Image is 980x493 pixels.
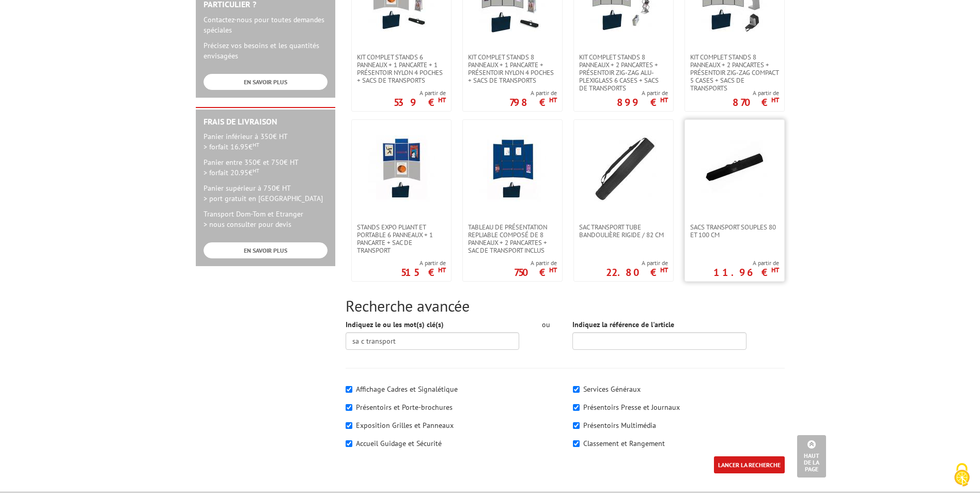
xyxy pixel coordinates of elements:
span: A partir de [617,89,668,97]
label: Présentoirs Presse et Journaux [583,403,680,412]
sup: HT [549,96,557,104]
p: Panier supérieur à 750€ HT [204,183,328,204]
input: Accueil Guidage et Sécurité [346,440,352,447]
sup: HT [771,96,779,104]
a: Sac Transport tube bandoulière rigide / 82 cm [574,223,673,239]
span: Sacs Transport souples 80 et 100 cm [690,223,779,239]
a: Kit complet stands 8 panneaux + 2 pancartes + présentoir zig-zag alu-plexiglass 6 cases + sacs de... [574,53,673,92]
span: A partir de [514,259,557,267]
input: Exposition Grilles et Panneaux [346,422,352,429]
a: Haut de la page [797,435,826,477]
img: Stands expo pliant et portable 6 panneaux + 1 pancarte + sac de transport [368,135,435,203]
h2: Recherche avancée [346,297,785,314]
span: Kit complet stands 8 panneaux + 1 pancarte + présentoir nylon 4 poches + sacs de transports [468,53,557,84]
input: Présentoirs Multimédia [573,422,580,429]
sup: HT [660,266,668,274]
input: LANCER LA RECHERCHE [714,456,785,473]
label: Indiquez la référence de l'article [572,319,674,330]
button: Cookies (fenêtre modale) [944,458,980,493]
img: Sac Transport tube bandoulière rigide / 82 cm [590,135,657,203]
span: Sac Transport tube bandoulière rigide / 82 cm [579,223,668,239]
p: 11.96 € [713,269,779,275]
input: Présentoirs Presse et Journaux [573,404,580,411]
span: A partir de [713,259,779,267]
label: Présentoirs Multimédia [583,421,656,430]
input: Présentoirs et Porte-brochures [346,404,352,411]
span: Kit complet stands 8 panneaux + 2 pancartes + présentoir zig-zag compact 5 cases + sacs de transp... [690,53,779,92]
div: ou [535,319,557,330]
p: 539 € [394,99,446,105]
p: 870 € [733,99,779,105]
span: > forfait 20.95€ [204,168,259,177]
sup: HT [438,96,446,104]
input: Classement et Rangement [573,440,580,447]
p: Panier entre 350€ et 750€ HT [204,157,328,178]
p: Précisez vos besoins et les quantités envisagées [204,40,328,61]
span: A partir de [509,89,557,97]
a: TABLEAU DE PRÉSENTATION REPLIABLE COMPOSÉ DE 8 panneaux + 2 pancartes + sac de transport inclus [463,223,562,254]
label: Accueil Guidage et Sécurité [356,439,442,448]
img: TABLEAU DE PRÉSENTATION REPLIABLE COMPOSÉ DE 8 panneaux + 2 pancartes + sac de transport inclus [479,135,546,203]
p: Contactez-nous pour toutes demandes spéciales [204,14,328,35]
span: > nous consulter pour devis [204,220,291,229]
label: Affichage Cadres et Signalétique [356,384,458,394]
sup: HT [253,141,259,148]
span: A partir de [394,89,446,97]
img: Sacs Transport souples 80 et 100 cm [701,135,768,203]
p: Panier inférieur à 350€ HT [204,131,328,152]
a: Kit complet stands 8 panneaux + 2 pancartes + présentoir zig-zag compact 5 cases + sacs de transp... [685,53,784,92]
img: Cookies (fenêtre modale) [949,462,975,488]
a: Stands expo pliant et portable 6 panneaux + 1 pancarte + sac de transport [352,223,451,254]
input: Affichage Cadres et Signalétique [346,386,352,393]
p: 22.80 € [606,269,668,275]
h2: Frais de Livraison [204,117,328,127]
a: EN SAVOIR PLUS [204,74,328,90]
span: Kit complet stands 6 panneaux + 1 pancarte + 1 présentoir nylon 4 poches + sacs de transports [357,53,446,84]
label: Classement et Rangement [583,439,665,448]
a: EN SAVOIR PLUS [204,242,328,258]
span: > forfait 16.95€ [204,142,259,151]
sup: HT [771,266,779,274]
span: Kit complet stands 8 panneaux + 2 pancartes + présentoir zig-zag alu-plexiglass 6 cases + sacs de... [579,53,668,92]
label: Présentoirs et Porte-brochures [356,403,453,412]
a: Kit complet stands 8 panneaux + 1 pancarte + présentoir nylon 4 poches + sacs de transports [463,53,562,84]
span: > port gratuit en [GEOGRAPHIC_DATA] [204,194,323,203]
p: 515 € [401,269,446,275]
p: 750 € [514,269,557,275]
input: Services Généraux [573,386,580,393]
p: Transport Dom-Tom et Etranger [204,209,328,229]
a: Kit complet stands 6 panneaux + 1 pancarte + 1 présentoir nylon 4 poches + sacs de transports [352,53,451,84]
label: Exposition Grilles et Panneaux [356,421,454,430]
sup: HT [438,266,446,274]
span: A partir de [733,89,779,97]
span: A partir de [606,259,668,267]
sup: HT [660,96,668,104]
span: Stands expo pliant et portable 6 panneaux + 1 pancarte + sac de transport [357,223,446,254]
label: Indiquez le ou les mot(s) clé(s) [346,319,444,330]
sup: HT [549,266,557,274]
span: TABLEAU DE PRÉSENTATION REPLIABLE COMPOSÉ DE 8 panneaux + 2 pancartes + sac de transport inclus [468,223,557,254]
a: Sacs Transport souples 80 et 100 cm [685,223,784,239]
p: 899 € [617,99,668,105]
p: 798 € [509,99,557,105]
span: A partir de [401,259,446,267]
label: Services Généraux [583,384,641,394]
sup: HT [253,167,259,174]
